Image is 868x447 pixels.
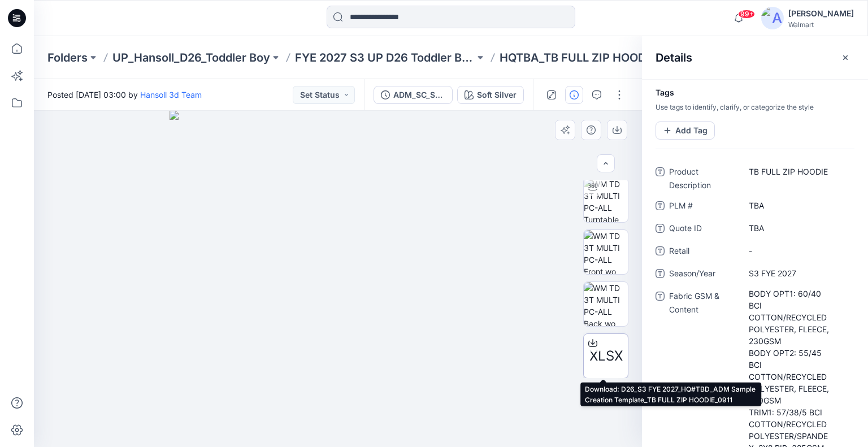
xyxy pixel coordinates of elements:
span: Retail [669,244,737,260]
span: PLM # [669,199,737,215]
img: eyJhbGciOiJIUzI1NiIsImtpZCI6IjAiLCJzbHQiOiJzZXMiLCJ0eXAiOiJKV1QifQ.eyJkYXRhIjp7InR5cGUiOiJzdG9yYW... [170,111,506,447]
button: ADM_SC_SOLID [374,86,453,104]
img: WM TD 3T MULTI PC-ALL Turntable with Avatar [584,178,628,222]
button: Add Tag [656,121,715,140]
span: Posted [DATE] 03:00 by [47,89,202,101]
img: avatar [761,7,784,29]
span: TBA [749,222,847,234]
a: UP_Hansoll_D26_Toddler Boy [112,50,270,66]
span: - [749,245,847,257]
span: 99+ [738,10,755,19]
span: Quote ID [669,222,737,237]
p: HQTBA_TB FULL ZIP HOOD [500,50,646,66]
h2: Details [656,51,692,64]
div: [PERSON_NAME] [788,7,854,20]
a: Folders [47,50,88,66]
img: WM TD 3T MULTI PC-ALL Front wo Avatar [584,230,628,274]
button: Details [565,86,583,104]
span: Season/Year [669,267,737,283]
img: WM TD 3T MULTI PC-ALL Back wo Avatar [584,282,628,326]
div: Soft Silver [477,89,517,101]
span: TB FULL ZIP HOODIE [749,166,847,177]
p: Use tags to identify, clarify, or categorize the style [642,102,868,112]
div: Walmart [788,20,854,29]
div: ADM_SC_SOLID [393,89,445,101]
button: Soft Silver [457,86,524,104]
h4: Tags [642,88,868,98]
span: S3 FYE 2027 [749,267,847,279]
span: XLSX [589,346,623,366]
a: Hansoll 3d Team [140,90,202,99]
span: Product Description [669,165,737,192]
a: FYE 2027 S3 UP D26 Toddler Boy Hansoll [295,50,475,66]
span: TBA [749,199,847,211]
